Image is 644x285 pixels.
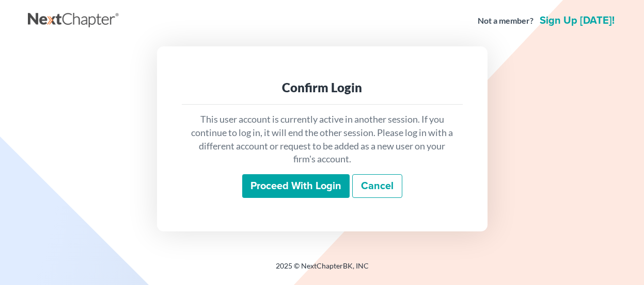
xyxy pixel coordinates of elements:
a: Sign up [DATE]! [538,15,617,26]
strong: Not a member? [478,15,533,27]
p: This user account is currently active in another session. If you continue to log in, it will end ... [190,113,454,166]
div: 2025 © NextChapterBK, INC [28,261,617,279]
input: Proceed with login [242,174,350,198]
a: Cancel [352,174,402,198]
div: Confirm Login [190,79,454,96]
